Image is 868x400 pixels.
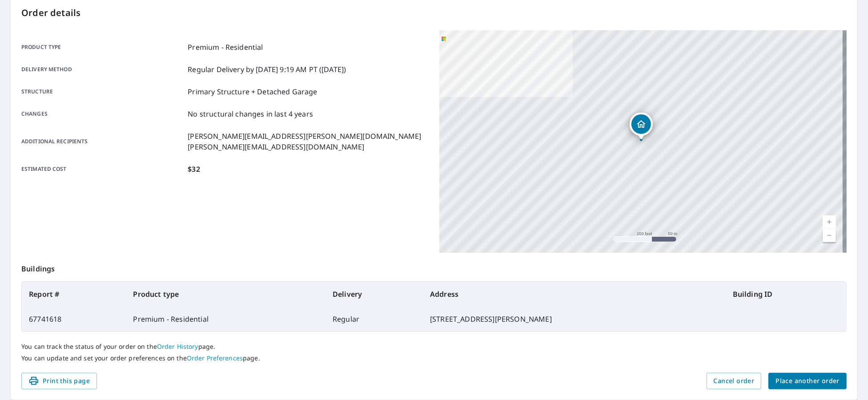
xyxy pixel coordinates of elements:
td: [STREET_ADDRESS][PERSON_NAME] [423,307,726,331]
p: Delivery method [21,64,184,75]
th: Report # [22,282,126,307]
p: Additional recipients [21,131,184,152]
p: Changes [21,109,184,119]
p: Buildings [21,253,847,281]
td: Regular [325,307,423,331]
p: Structure [21,86,184,97]
a: Current Level 17, Zoom Out [823,229,836,242]
a: Current Level 17, Zoom In [823,215,836,229]
button: Cancel order [707,373,762,389]
p: Estimated cost [21,164,184,174]
th: Delivery [325,282,423,307]
span: Place another order [776,376,840,387]
th: Product type [126,282,325,307]
td: 67741618 [22,307,126,331]
div: Dropped pin, building 1, Residential property, 7825 G Antony Dr 92 Fort Wayne, IN 46818 [630,113,653,140]
p: $32 [188,164,200,174]
a: Order Preferences [187,354,243,362]
td: Premium - Residential [126,307,325,331]
a: Order History [157,342,198,351]
p: Product type [21,42,184,53]
p: Order details [21,6,847,20]
p: [PERSON_NAME][EMAIL_ADDRESS][PERSON_NAME][DOMAIN_NAME] [188,131,421,141]
button: Print this page [21,373,97,389]
span: Cancel order [714,376,755,387]
p: Regular Delivery by [DATE] 9:19 AM PT ([DATE]) [188,64,346,75]
p: Premium - Residential [188,42,263,53]
button: Place another order [768,373,847,389]
p: You can update and set your order preferences on the page. [21,354,847,362]
p: No structural changes in last 4 years [188,109,313,119]
p: Primary Structure + Detached Garage [188,86,317,97]
th: Building ID [726,282,846,307]
p: [PERSON_NAME][EMAIL_ADDRESS][DOMAIN_NAME] [188,141,421,152]
span: Print this page [28,376,90,387]
p: You can track the status of your order on the page. [21,343,847,351]
th: Address [423,282,726,307]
